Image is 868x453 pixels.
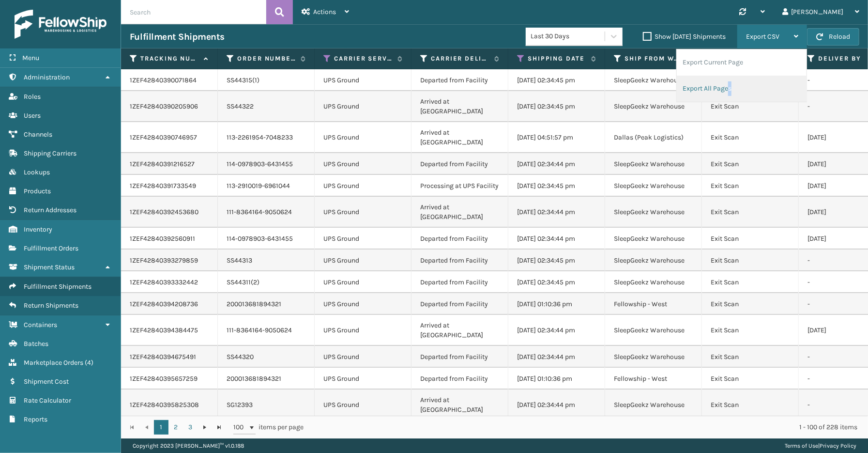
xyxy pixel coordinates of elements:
[227,160,293,168] a: 114-0978903-6431455
[227,353,254,361] a: SS44320
[154,420,168,435] a: 1
[313,8,336,16] span: Actions
[702,315,799,346] td: Exit Scan
[121,175,218,197] td: 1ZEF42840391733549
[15,10,107,39] img: logo
[121,315,218,346] td: 1ZEF42840394384475
[508,175,605,197] td: [DATE] 02:34:45 pm
[528,54,586,63] label: Shipping Date
[605,197,702,228] td: SleepGeekz Warehouse
[121,390,218,421] td: 1ZEF42840395825308
[198,420,212,435] a: Go to the next page
[227,300,281,308] a: 200013681894321
[702,153,799,175] td: Exit Scan
[315,69,411,91] td: UPS Ground
[215,423,223,431] span: Go to the last page
[605,69,702,91] td: SleepGeekz Warehouse
[605,390,702,421] td: SleepGeekz Warehouse
[508,228,605,250] td: [DATE] 02:34:44 pm
[24,206,76,214] span: Return Addresses
[121,228,218,250] td: 1ZEF42840392560911
[133,438,244,453] p: Copyright 2023 [PERSON_NAME]™ v 1.0.188
[24,415,47,423] span: Reports
[508,250,605,271] td: [DATE] 02:34:45 pm
[315,153,411,175] td: UPS Ground
[121,271,218,293] td: 1ZEF42840393332442
[624,54,683,63] label: Ship from warehouse
[508,197,605,228] td: [DATE] 02:34:44 pm
[746,32,779,41] span: Export CSV
[24,225,52,234] span: Inventory
[227,278,259,286] a: SS44311(2)
[24,168,50,176] span: Lookups
[411,346,508,368] td: Departed from Facility
[605,153,702,175] td: SleepGeekz Warehouse
[508,346,605,368] td: [DATE] 02:34:44 pm
[785,438,856,453] div: |
[702,175,799,197] td: Exit Scan
[315,271,411,293] td: UPS Ground
[227,182,290,190] a: 113-2910019-6961044
[24,73,70,81] span: Administration
[121,346,218,368] td: 1ZEF42840394675491
[605,228,702,250] td: SleepGeekz Warehouse
[411,271,508,293] td: Departed from Facility
[531,31,606,42] div: Last 30 Days
[411,197,508,228] td: Arrived at [GEOGRAPHIC_DATA]
[315,228,411,250] td: UPS Ground
[605,250,702,271] td: SleepGeekz Warehouse
[508,69,605,91] td: [DATE] 02:34:45 pm
[85,359,93,367] span: ( 4 )
[24,396,71,405] span: Rate Calculator
[411,69,508,91] td: Departed from Facility
[605,271,702,293] td: SleepGeekz Warehouse
[702,228,799,250] td: Exit Scan
[227,102,254,110] a: SS44322
[227,256,252,265] a: SS44313
[121,122,218,153] td: 1ZEF42840390746957
[411,390,508,421] td: Arrived at [GEOGRAPHIC_DATA]
[121,197,218,228] td: 1ZEF42840392453680
[315,122,411,153] td: UPS Ground
[431,54,489,63] label: Carrier Delivery Status
[605,122,702,153] td: Dallas (Peak Logistics)
[24,93,41,101] span: Roles
[605,368,702,390] td: Fellowship - West
[121,69,218,91] td: 1ZEF42840390071864
[508,122,605,153] td: [DATE] 04:51:57 pm
[121,91,218,122] td: 1ZEF42840390205906
[702,91,799,122] td: Exit Scan
[318,422,857,432] div: 1 - 100 of 228 items
[24,340,48,348] span: Batches
[233,422,248,432] span: 100
[315,315,411,346] td: UPS Ground
[411,228,508,250] td: Departed from Facility
[227,133,293,141] a: 113-2261954-7048233
[315,250,411,271] td: UPS Ground
[212,420,227,435] a: Go to the last page
[702,122,799,153] td: Exit Scan
[24,377,69,386] span: Shipment Cost
[605,293,702,315] td: Fellowship - West
[22,54,39,62] span: Menu
[785,442,818,449] a: Terms of Use
[411,175,508,197] td: Processing at UPS Facility
[24,130,52,139] span: Channels
[508,390,605,421] td: [DATE] 02:34:44 pm
[605,91,702,122] td: SleepGeekz Warehouse
[24,321,57,329] span: Containers
[121,293,218,315] td: 1ZEF42840394208736
[227,401,253,409] a: SG12393
[227,76,259,84] a: SS44315(1)
[237,54,296,63] label: Order Number
[334,54,393,63] label: Carrier Service
[233,420,304,435] span: items per page
[24,244,78,252] span: Fulfillment Orders
[24,187,51,195] span: Products
[677,49,807,76] li: Export Current Page
[227,326,292,334] a: 111-8364164-9050624
[315,197,411,228] td: UPS Ground
[677,76,807,102] li: Export All Pages
[411,122,508,153] td: Arrived at [GEOGRAPHIC_DATA]
[605,346,702,368] td: SleepGeekz Warehouse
